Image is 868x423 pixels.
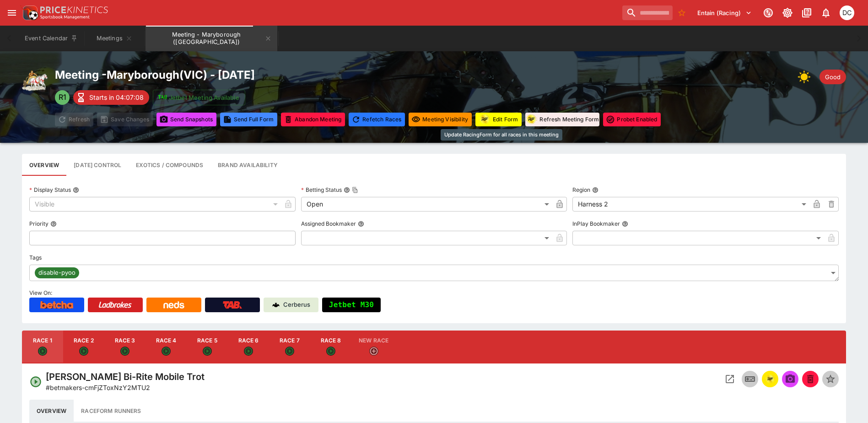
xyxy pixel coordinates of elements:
button: Select Tenant [692,5,757,20]
div: David Crockford [840,5,854,20]
button: Betting StatusCopy To Clipboard [344,187,350,193]
button: Configure each race specific details at once [66,154,129,176]
img: racingform.png [765,374,776,384]
button: Toggle ProBet for every event in this meeting [603,113,661,126]
button: Jetbet Meeting Available [153,90,245,105]
div: Harness 2 [572,197,809,211]
button: Display Status [73,187,79,193]
svg: Open [162,347,171,356]
svg: Open [326,347,335,356]
button: Raceform Runners [74,400,148,422]
button: Set all events in meeting to specified visibility [409,113,472,126]
div: Visible [29,197,281,211]
p: InPlay Bookmaker [572,220,620,228]
div: Open [301,197,553,211]
svg: Open [29,375,42,388]
span: disable-pyoo [35,268,79,277]
img: TabNZ [223,301,242,309]
div: racingform [765,374,776,385]
p: Starts in 04:07:08 [89,92,144,102]
button: Region [592,187,598,193]
button: Jetbet M30 [322,298,381,312]
div: Weather: Fine [798,68,816,86]
img: Sportsbook Management [40,15,90,19]
svg: Open [244,347,253,356]
button: Race 4 [146,331,187,363]
button: New Race [351,331,396,363]
img: Cerberus [272,301,280,309]
img: Ladbrokes [98,301,132,309]
img: PriceKinetics [40,6,108,13]
button: Documentation [798,5,815,21]
div: racingform [478,113,491,126]
p: Tags [29,254,42,261]
svg: Open [120,347,129,356]
div: Update RacingForm for all races in this meeting [441,129,562,141]
button: View and edit meeting dividends and compounds. [129,154,210,176]
button: David Crockford [837,3,857,23]
img: PriceKinetics Logo [20,4,38,22]
button: Set Featured Event [822,371,839,387]
button: Race 7 [269,331,310,363]
div: racingform [525,113,538,126]
div: Track Condition: Good [819,70,846,84]
p: Copy To Clipboard [46,383,150,392]
h4: [PERSON_NAME] Bi-Rite Mobile Trot [46,371,205,383]
span: View On: [29,289,52,296]
button: Toggle light/dark mode [779,5,796,21]
button: Race 2 [63,331,104,363]
button: Notifications [818,5,834,21]
button: Assigned Bookmaker [358,221,364,227]
button: Meeting - Maryborough (AUS) [146,26,277,51]
button: Race 1 [22,331,63,363]
button: Overview [29,400,74,422]
span: Send Snapshot [782,371,798,387]
svg: Open [38,347,47,356]
p: Betting Status [301,186,342,194]
svg: Open [79,347,88,356]
button: Inplay [742,371,758,387]
svg: Open [203,347,212,356]
img: Neds [163,301,184,309]
img: racingform.png [525,114,538,125]
button: Configure brand availability for the meeting [210,154,285,176]
button: Base meeting details [22,154,66,176]
button: Event Calendar [19,26,83,51]
p: Priority [29,220,49,228]
svg: Open [285,347,294,356]
img: harness_racing.png [22,68,48,93]
p: Region [572,186,590,194]
button: open drawer [4,5,20,21]
button: InPlay Bookmaker [622,221,628,227]
button: Refresh Meeting Form [525,113,599,126]
img: Betcha [40,301,73,309]
span: Good [819,73,846,82]
button: Meetings [85,26,144,51]
button: Send Snapshots [156,113,216,126]
div: basic tabs example [29,400,839,422]
button: Race 5 [187,331,228,363]
button: Race 3 [104,331,146,363]
button: Update RacingForm for all races in this meeting [475,113,522,126]
button: Race 6 [228,331,269,363]
p: Cerberus [283,300,310,309]
input: search [622,5,673,20]
button: No Bookmarks [674,5,689,20]
button: Copy To Clipboard [352,187,358,193]
p: Assigned Bookmaker [301,220,356,228]
button: Refetching all race data will discard any changes you have made and reload the latest race data f... [349,113,405,126]
img: jetbet-logo.svg [158,93,167,102]
button: Connected to PK [760,5,776,21]
button: Priority [50,221,57,227]
img: sun.png [798,68,816,86]
button: Race 8 [310,331,351,363]
button: racingform [762,371,778,387]
img: racingform.png [478,114,491,125]
button: Open Event [722,371,738,387]
button: Mark all events in meeting as closed and abandoned. [281,113,345,126]
p: Display Status [29,186,71,194]
h2: Meeting - Maryborough ( VIC ) - [DATE] [55,68,661,82]
button: Send Full Form [220,113,277,126]
a: Cerberus [264,298,318,312]
span: Mark an event as closed and abandoned. [802,374,819,383]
